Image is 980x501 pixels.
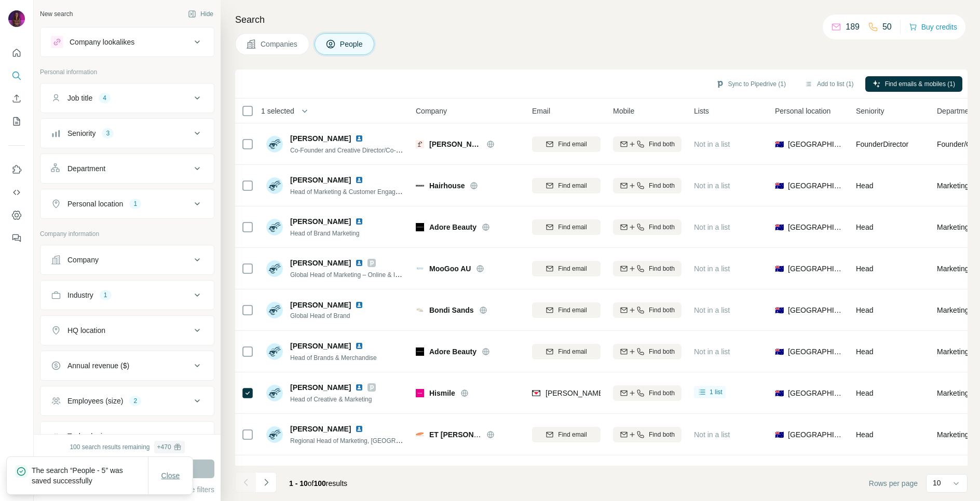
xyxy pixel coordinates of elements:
[70,37,134,47] div: Company lookalikes
[532,178,601,193] button: Find email
[235,12,968,27] h4: Search
[266,177,283,194] img: Avatar
[40,156,214,181] button: Department
[40,9,73,19] div: New search
[775,222,784,232] span: 🇦🇺
[40,67,214,77] p: Personal information
[694,106,709,116] span: Lists
[40,353,214,378] button: Annual revenue ($)
[694,347,730,356] span: Not in a list
[532,219,601,235] button: Find email
[613,385,682,401] button: Find both
[429,180,465,191] span: Hairhouse
[882,21,892,33] p: 50
[869,478,918,489] span: Rows per page
[290,424,351,434] span: [PERSON_NAME]
[256,472,277,493] button: Navigate to next page
[8,10,25,27] img: Avatar
[290,311,367,321] span: Global Head of Brand
[532,136,601,152] button: Find email
[181,6,221,22] button: Hide
[355,134,363,143] img: LinkedIn logo
[856,389,873,397] span: Head
[649,388,675,398] span: Find both
[289,479,308,488] span: 1 - 10
[558,222,587,232] span: Find email
[67,93,92,103] div: Job title
[129,396,141,406] div: 2
[67,431,110,441] div: Technologies
[856,223,873,231] span: Head
[649,140,675,149] span: Find both
[290,270,461,279] span: Global Head of Marketing – Online & International Distributors
[429,346,477,357] span: Adore Beauty
[856,182,873,190] span: Head
[290,300,351,310] span: [PERSON_NAME]
[40,424,214,449] button: Technologies
[532,388,540,398] img: provider findymail logo
[613,302,682,318] button: Find both
[8,66,25,85] button: Search
[694,430,730,439] span: Not in a list
[290,146,410,154] span: Co-Founder and Creative Director/Co-CMO
[8,160,25,179] button: Use Surfe on LinkedIn
[788,222,843,232] span: [GEOGRAPHIC_DATA]
[416,265,424,273] img: Logo of MooGoo AU
[32,465,148,486] p: The search “People - 5” was saved successfully
[856,306,873,314] span: Head
[775,346,784,357] span: 🇦🇺
[797,76,861,92] button: Add to list (1)
[788,305,843,315] span: [GEOGRAPHIC_DATA]
[416,306,424,314] img: Logo of Bondi Sands
[8,44,25,62] button: Quick start
[788,429,843,440] span: [GEOGRAPHIC_DATA]
[546,389,728,397] span: [PERSON_NAME][EMAIL_ADDRESS][DOMAIN_NAME]
[290,187,413,196] span: Head of Marketing & Customer Engagement
[290,258,351,268] span: [PERSON_NAME]
[340,39,364,49] span: People
[649,305,675,315] span: Find both
[558,140,587,149] span: Find email
[856,106,884,116] span: Seniority
[67,360,129,371] div: Annual revenue ($)
[775,106,831,116] span: Personal location
[67,128,96,138] div: Seniority
[532,344,601,359] button: Find email
[290,436,435,444] span: Regional Head of Marketing, [GEOGRAPHIC_DATA]
[649,181,675,190] span: Find both
[416,347,424,356] img: Logo of Adore Beauty
[856,430,873,439] span: Head
[532,427,601,442] button: Find email
[775,139,784,149] span: 🇦🇺
[885,79,955,89] span: Find emails & mobiles (1)
[694,140,730,148] span: Not in a list
[67,396,123,406] div: Employees (size)
[157,442,171,452] div: + 470
[613,219,682,235] button: Find both
[67,199,123,209] div: Personal location
[788,388,843,398] span: [GEOGRAPHIC_DATA]
[290,382,351,393] span: [PERSON_NAME]
[355,425,363,433] img: LinkedIn logo
[355,176,363,184] img: LinkedIn logo
[290,354,377,361] span: Head of Brands & Merchandise
[429,388,455,398] span: Hismile
[558,430,587,439] span: Find email
[308,479,314,488] span: of
[416,182,424,190] img: Logo of Hairhouse
[775,429,784,440] span: 🇦🇺
[429,139,481,149] span: [PERSON_NAME] body
[266,136,283,152] img: Avatar
[40,388,214,413] button: Employees (size)2
[67,163,105,174] div: Department
[102,129,114,138] div: 3
[416,389,424,397] img: Logo of Hismile
[709,76,793,92] button: Sync to Pipedrive (1)
[558,305,587,315] span: Find email
[40,283,214,308] button: Industry1
[649,222,675,232] span: Find both
[416,433,424,436] img: Logo of ET Browne Drug Co. Inc.
[40,30,214,54] button: Company lookalikes
[8,89,25,108] button: Enrich CSV
[613,344,682,359] button: Find both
